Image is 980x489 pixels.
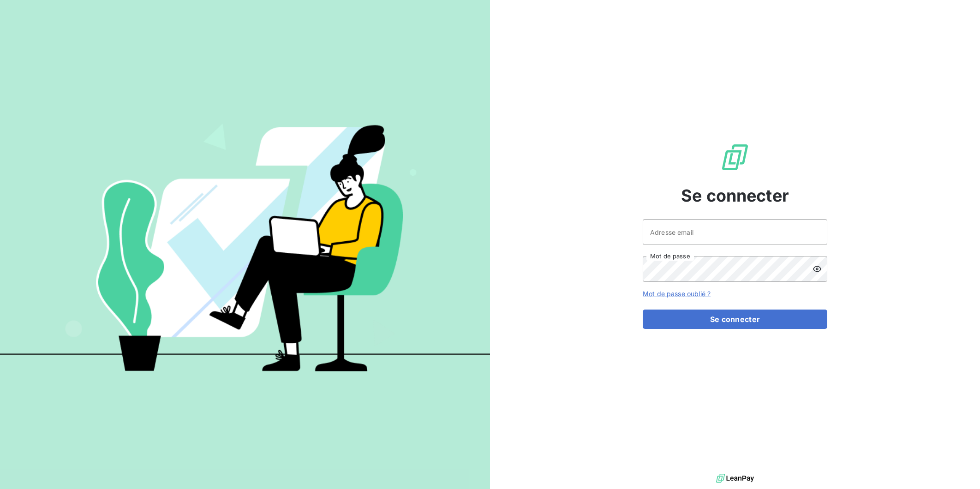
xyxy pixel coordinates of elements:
[681,183,789,208] span: Se connecter
[643,310,827,329] button: Se connecter
[720,143,750,172] img: Logo LeanPay
[643,290,711,298] a: Mot de passe oublié ?
[716,471,754,485] img: logo
[643,219,827,245] input: placeholder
